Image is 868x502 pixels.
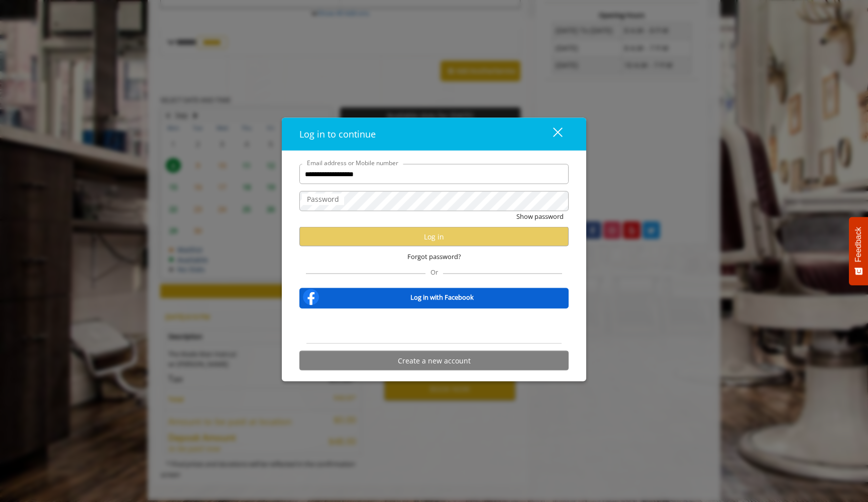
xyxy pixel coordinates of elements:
button: Feedback - Show survey [849,217,868,285]
span: Feedback [854,227,863,262]
div: Sign in with Google. Opens in new tab [388,315,480,337]
span: Log in to continue [299,128,376,140]
label: Email address or Mobile number [302,158,403,168]
label: Password [302,194,344,205]
div: close dialog [541,127,562,142]
img: facebook-logo [301,287,321,307]
b: Log in with Facebook [410,292,474,302]
input: Email address or Mobile number [299,164,569,184]
button: close dialog [534,124,569,145]
span: Or [425,268,443,277]
span: Forgot password? [407,252,461,262]
button: Log in [299,227,569,246]
button: Show password [516,211,564,222]
iframe: Sign in with Google Button [383,315,485,337]
input: Password [299,191,569,211]
button: Create a new account [299,351,569,370]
